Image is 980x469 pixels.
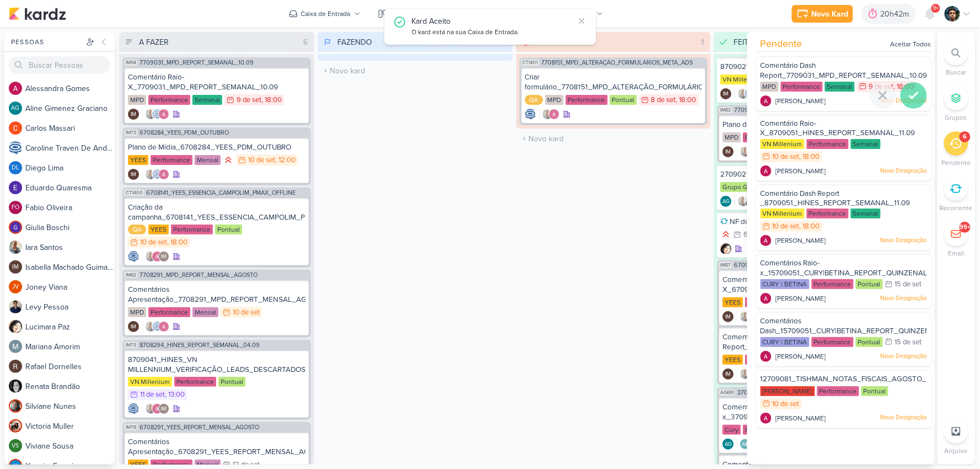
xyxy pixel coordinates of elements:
[881,413,927,422] p: Nova Designação
[869,83,894,90] div: 9 de set
[776,96,826,106] span: [PERSON_NAME]
[761,259,950,278] span: Comentários Raio-x_15709051_CURY|BETINA_REPORT_QUINZENAL_16.09
[25,321,115,333] div: L u c i m a r a P a z
[131,172,136,178] p: IM
[743,132,785,142] div: Performance
[142,169,169,180] div: Colaboradores: Iara Santos, Caroline Traven De Andrade, Alessandra Gomes
[9,419,22,433] img: Victoria Muller
[723,199,730,205] p: AG
[9,300,22,313] img: Levy Pessoa
[812,279,854,289] div: Performance
[128,285,306,305] div: Comentários Apresentação_7708291_MPD_REPORT_MENSAL_AGOSTO
[676,97,697,104] div: , 18:00
[723,425,741,435] div: Cury
[128,109,139,120] div: Isabella Machado Guimarães
[742,442,749,447] p: AG
[140,60,254,66] span: 7709031_MPD_REPORT_SEMANAL_10.09
[128,377,172,387] div: VN Millenium
[128,321,139,332] div: Criador(a): Isabella Machado Guimarães
[881,236,927,245] p: Nova Designação
[761,119,915,138] span: Comentário Raio-X_8709051_HINES_REPORT_SEMANAL_11.09
[140,424,259,430] span: 6708291_YEES_REPORT_MENSAL_AGOSTO
[746,297,788,307] div: Performance
[152,251,163,262] img: Alessandra Gomes
[25,83,115,94] div: A l e s s a n d r a G o m e s
[812,337,854,347] div: Performance
[721,196,732,207] div: Criador(a): Aline Gimenez Graciano
[128,95,146,105] div: MPD
[9,399,22,413] img: Silviane Nunes
[299,36,312,48] div: 6
[726,315,731,320] p: IM
[539,109,560,120] div: Colaboradores: Iara Santos, Alessandra Gomes
[761,61,928,80] span: Comentário Dash Report_7709031_MPD_REPORT_SEMANAL_10.09
[12,165,19,171] p: DL
[125,130,137,136] span: IM73
[721,243,732,254] div: Criador(a): Lucimara Paz
[125,424,137,430] span: IM78
[125,342,137,348] span: IM73
[724,92,729,97] p: IM
[237,97,261,104] div: 9 de set
[142,251,169,262] div: Colaboradores: Iara Santos, Alessandra Gomes, Isabella Machado Guimarães
[522,60,539,66] span: CT1401
[761,351,772,362] img: Alessandra Gomes
[158,321,169,332] img: Alessandra Gomes
[9,141,22,154] img: Caroline Traven De Andrade
[25,142,115,154] div: C a r o l i n e T r a v e n D e A n d r a d e
[825,82,855,92] div: Semanal
[158,251,169,262] div: Isabella Machado Guimarães
[895,339,922,346] div: 15 de set
[891,39,931,49] div: Aceitar Todos
[128,321,139,332] div: Isabella Machado Guimarães
[128,251,139,262] div: Criador(a): Caroline Traven De Andrade
[25,440,115,452] div: V i v i a n e S o u s a
[723,146,734,157] div: Criador(a): Isabella Machado Guimarães
[146,190,296,196] span: 6708141_YEES_ESSENCIA_CAMPOLIM_PMAX_OFFLINE
[743,425,785,435] div: Performance
[745,88,756,99] img: Caroline Traven De Andrade
[726,372,731,377] p: IM
[937,41,976,77] li: Ctrl + F
[781,82,823,92] div: Performance
[218,377,245,387] div: Pontual
[776,351,826,361] span: [PERSON_NAME]
[151,155,192,165] div: Performance
[800,223,820,230] div: , 18:00
[761,139,805,149] div: VN Millenium
[128,109,139,120] div: Criador(a): Isabella Machado Guimarães
[125,272,137,278] span: IM82
[25,103,115,114] div: A l i n e G i m e n e z G r a c i a n o
[721,74,765,84] div: VN Millenium
[12,264,19,270] p: IM
[723,132,741,142] div: MPD
[131,112,136,118] p: IM
[945,6,960,22] img: Nelito Junior
[894,83,914,90] div: , 18:00
[761,235,772,246] img: Alessandra Gomes
[525,109,536,120] img: Caroline Traven De Andrade
[25,281,115,293] div: J o n e y V i a n a
[192,95,222,105] div: Semanal
[145,251,156,262] img: Iara Santos
[9,320,22,333] img: Lucimara Paz
[723,311,734,322] div: Isabella Machado Guimarães
[723,146,734,157] div: Isabella Machado Guimarães
[721,196,732,207] div: Aline Gimenez Graciano
[195,155,221,165] div: Mensal
[721,88,732,99] div: Criador(a): Isabella Machado Guimarães
[942,158,971,168] p: Pendente
[12,443,19,449] p: VS
[721,62,903,72] div: 8709021_HINES_NOTAS FISCAIS_GOOGLE_META
[412,27,574,38] div: O kard está na sua Caixa de Entrada.
[735,262,890,268] span: 6709053_YEES_REPORT_SEMANAL_09.09_MARKETING
[9,7,66,20] img: kardz.app
[738,196,749,207] img: Iara Santos
[881,8,913,20] div: 20h42m
[161,254,167,260] p: IM
[745,196,756,207] img: Levy Pessoa
[566,95,608,105] div: Performance
[723,369,734,380] div: Isabella Machado Guimarães
[773,401,800,408] div: 10 de set
[881,294,927,303] p: Nova Designação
